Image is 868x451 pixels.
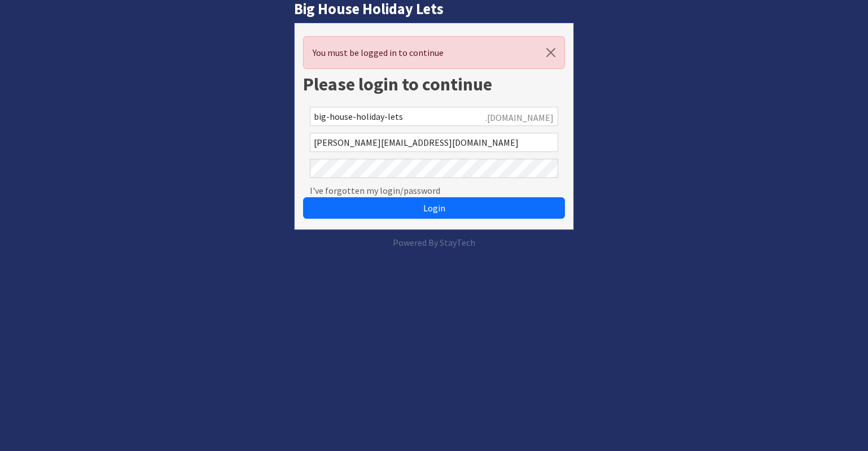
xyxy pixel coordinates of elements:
p: Powered By StayTech [294,236,575,249]
button: Login [303,197,565,219]
input: Account Reference [310,107,559,126]
input: Email [310,133,559,152]
a: I've forgotten my login/password [310,184,440,197]
span: Login [423,202,445,214]
h1: Please login to continue [303,73,565,95]
span: .[DOMAIN_NAME] [485,111,554,124]
div: You must be logged in to continue [303,36,565,69]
